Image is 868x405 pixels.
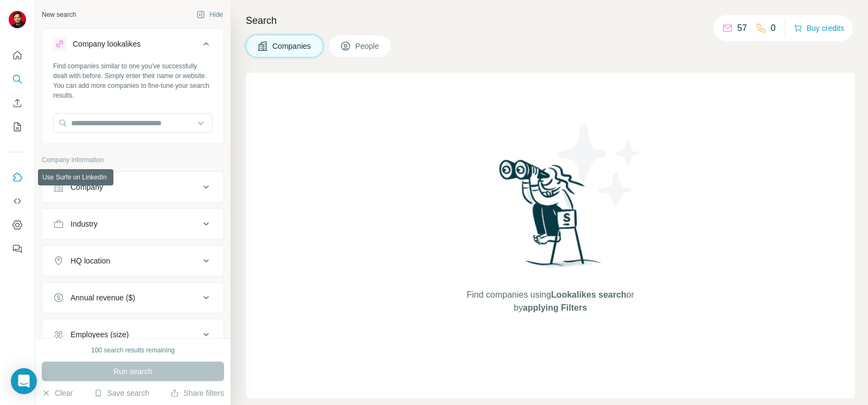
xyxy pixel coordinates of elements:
[71,329,129,340] div: Employees (size)
[9,117,26,137] button: My lists
[9,93,26,113] button: Enrich CSV
[272,41,312,52] span: Companies
[94,388,149,398] button: Save search
[246,13,855,28] h4: Search
[42,248,224,274] button: HQ location
[71,182,103,192] div: Company
[523,303,587,312] span: applying Filters
[189,7,231,23] button: Hide
[53,61,213,100] div: Find companies similar to one you've successfully dealt with before. Simply enter their name or w...
[42,155,224,165] p: Company information
[42,174,224,200] button: Company
[42,10,76,20] div: New search
[551,116,648,214] img: Surfe Illustration - Stars
[91,345,175,355] div: 100 search results remaining
[73,38,141,49] div: Company lookalikes
[551,290,627,299] span: Lookalikes search
[9,239,26,259] button: Feedback
[9,168,26,187] button: Use Surfe on LinkedIn
[9,11,26,28] img: Avatar
[737,22,747,35] p: 57
[355,41,380,52] span: People
[170,388,224,398] button: Share filters
[771,22,776,35] p: 0
[42,322,224,348] button: Employees (size)
[9,191,26,211] button: Use Surfe API
[71,255,110,266] div: HQ location
[42,31,224,61] button: Company lookalikes
[11,368,37,394] div: Open Intercom Messenger
[463,288,637,314] span: Find companies using or by
[71,292,135,303] div: Annual revenue ($)
[42,211,224,237] button: Industry
[9,215,26,235] button: Dashboard
[42,388,73,398] button: Clear
[71,218,98,229] div: Industry
[9,69,26,89] button: Search
[794,21,844,36] button: Buy credits
[9,46,26,65] button: Quick start
[494,157,607,278] img: Surfe Illustration - Woman searching with binoculars
[42,285,224,311] button: Annual revenue ($)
